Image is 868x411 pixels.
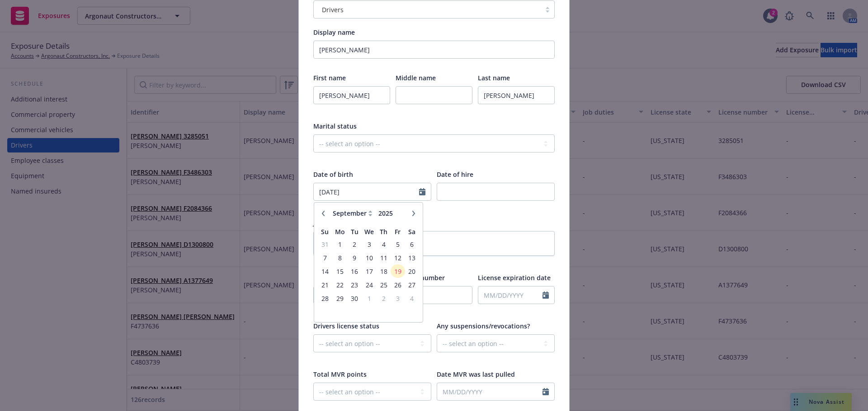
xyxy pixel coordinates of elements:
[419,188,425,195] svg: Calendar
[363,279,376,291] span: 24
[392,252,404,263] span: 12
[392,279,404,291] span: 26
[348,237,362,251] td: 2
[319,279,331,291] span: 21
[377,278,391,291] td: 25
[313,370,367,379] span: Total MVR points
[377,239,390,250] span: 4
[348,278,362,291] td: 23
[405,264,419,278] td: 20
[333,239,346,250] span: 1
[478,74,510,82] span: Last name
[406,252,418,263] span: 13
[391,237,405,251] td: 5
[391,278,405,291] td: 26
[332,305,347,319] td: empty-day-cell
[377,305,391,319] td: empty-day-cell
[405,237,419,251] td: 6
[313,218,344,227] span: Job duties
[405,291,419,305] td: 4
[362,278,377,291] td: 24
[349,266,361,277] span: 16
[362,237,377,251] td: 3
[319,239,331,250] span: 31
[348,305,362,319] td: empty-day-cell
[313,28,355,37] span: Display name
[313,170,353,179] span: Date of birth
[333,279,346,291] span: 22
[405,278,419,291] td: 27
[377,251,391,264] td: 11
[332,291,347,305] td: 29
[349,239,361,250] span: 2
[377,291,391,305] td: 2
[333,266,346,277] span: 15
[437,370,515,379] span: Date MVR was last pulled
[478,286,542,304] input: MM/DD/YYYY
[318,264,332,278] td: 14
[406,279,418,291] span: 27
[348,251,362,264] td: 9
[395,227,401,236] span: Fr
[377,252,390,263] span: 11
[318,237,332,251] td: 31
[318,5,536,14] span: Drivers
[362,264,377,278] td: 17
[396,74,436,82] span: Middle name
[351,227,359,236] span: Tu
[377,293,390,304] span: 2
[333,293,346,304] span: 29
[437,170,473,179] span: Date of hire
[377,279,390,291] span: 25
[478,273,551,282] span: License expiration date
[362,251,377,264] td: 10
[377,237,391,251] td: 4
[349,252,361,263] span: 9
[406,293,418,304] span: 4
[392,293,404,304] span: 3
[391,264,405,278] td: 19
[349,293,361,304] span: 30
[406,239,418,250] span: 6
[319,293,331,304] span: 28
[348,264,362,278] td: 16
[542,291,549,299] svg: Calendar
[391,305,405,319] td: empty-day-cell
[363,239,376,250] span: 3
[314,183,419,200] input: MM/DD/YYYY
[313,122,357,130] span: Marital status
[313,322,379,330] span: Drivers license status
[332,278,347,291] td: 22
[405,251,419,264] td: 13
[408,227,415,236] span: Sa
[313,74,346,82] span: First name
[332,237,347,251] td: 1
[380,227,387,236] span: Th
[321,227,329,236] span: Su
[322,5,344,14] span: Drivers
[349,279,361,291] span: 23
[319,266,331,277] span: 14
[362,305,377,319] td: empty-day-cell
[364,227,374,236] span: We
[391,251,405,264] td: 12
[318,251,332,264] td: 7
[377,266,390,277] span: 18
[405,305,419,319] td: empty-day-cell
[437,383,542,400] input: MM/DD/YYYY
[363,252,376,263] span: 10
[348,291,362,305] td: 30
[319,252,331,263] span: 7
[318,291,332,305] td: 28
[542,388,549,395] svg: Calendar
[363,266,376,277] span: 17
[333,252,346,263] span: 8
[392,239,404,250] span: 5
[313,273,354,282] span: License state
[406,266,418,277] span: 20
[332,264,347,278] td: 15
[318,278,332,291] td: 21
